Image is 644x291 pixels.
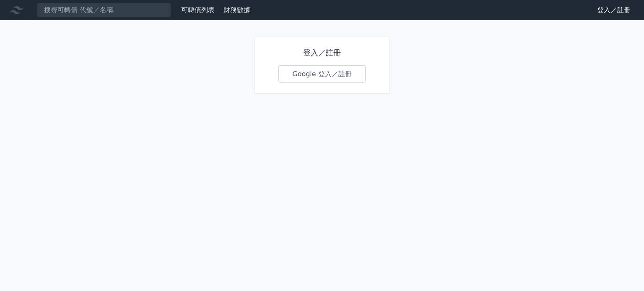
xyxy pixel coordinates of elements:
a: 登入／註冊 [590,3,637,17]
h1: 登入／註冊 [278,47,366,59]
input: 搜尋可轉債 代號／名稱 [37,3,171,17]
a: Google 登入／註冊 [278,65,366,83]
a: 可轉債列表 [181,6,215,14]
a: 財務數據 [223,6,250,14]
